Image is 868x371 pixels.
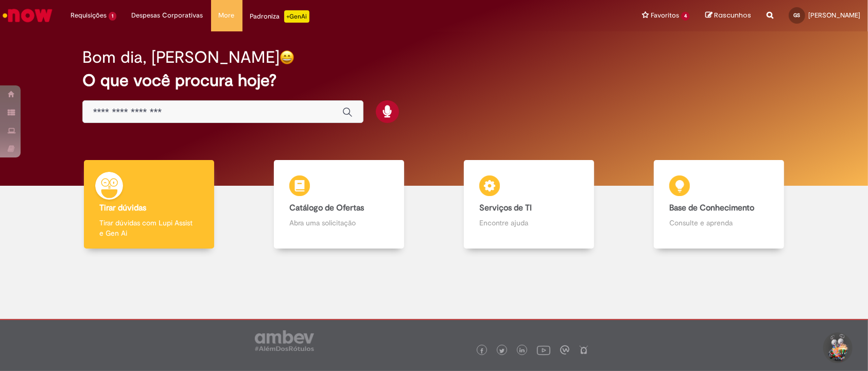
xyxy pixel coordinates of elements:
a: Serviços de TI Encontre ajuda [434,160,624,249]
img: logo_footer_youtube.png [537,343,550,357]
button: Iniciar Conversa de Suporte [822,332,853,363]
h2: Bom dia, [PERSON_NAME] [82,48,280,66]
img: logo_footer_ambev_rotulo_gray.png [255,330,314,351]
p: Tirar dúvidas com Lupi Assist e Gen Ai [99,218,198,238]
h2: O que você procura hoje? [82,72,786,90]
p: Abra uma solicitação [289,218,388,228]
img: logo_footer_facebook.png [479,348,484,354]
span: Despesas Corporativas [132,10,203,21]
p: Encontre ajuda [479,218,578,228]
span: [PERSON_NAME] [808,11,860,20]
b: Serviços de TI [479,203,532,213]
img: ServiceNow [1,5,54,26]
span: More [219,10,235,21]
a: Base de Conhecimento Consulte e aprenda [624,160,814,249]
img: logo_footer_naosei.png [579,345,588,355]
b: Base de Conhecimento [669,203,754,213]
span: Favoritos [651,10,679,21]
p: +GenAi [284,10,309,23]
div: Padroniza [250,10,309,23]
span: Requisições [71,10,107,21]
b: Catálogo de Ofertas [289,203,364,213]
b: Tirar dúvidas [99,203,146,213]
span: 1 [109,12,116,21]
img: logo_footer_workplace.png [560,345,569,355]
span: Rascunhos [714,10,751,20]
span: 4 [681,12,690,21]
p: Consulte e aprenda [669,218,768,228]
a: Catálogo de Ofertas Abra uma solicitação [244,160,434,249]
span: GS [794,12,801,19]
img: happy-face.png [280,50,294,65]
img: logo_footer_twitter.png [499,348,505,354]
img: logo_footer_linkedin.png [519,348,525,354]
a: Tirar dúvidas Tirar dúvidas com Lupi Assist e Gen Ai [54,160,244,249]
a: Rascunhos [705,11,751,21]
